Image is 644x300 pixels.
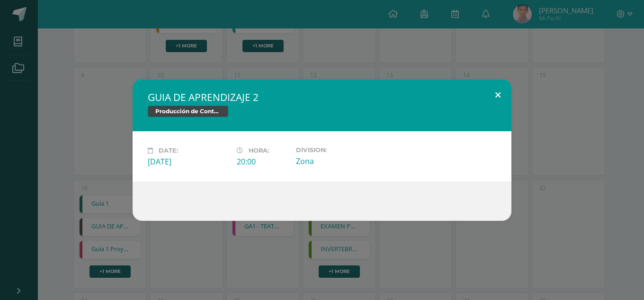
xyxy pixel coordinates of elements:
span: Producción de Contenidos Digitales [148,106,228,117]
div: 20:00 [237,156,288,167]
button: Close (Esc) [484,79,511,111]
div: [DATE] [148,156,229,167]
span: Hora: [249,147,269,154]
span: Date: [159,147,178,154]
div: Zona [296,156,377,166]
h2: GUIA DE APRENDIZAJE 2 [148,91,496,104]
label: Division: [296,146,377,154]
